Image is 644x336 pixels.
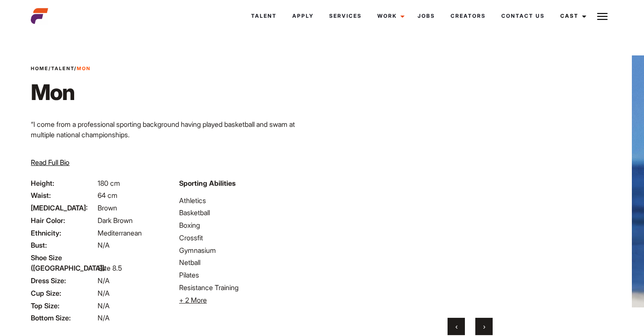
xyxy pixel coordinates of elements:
[179,179,235,187] strong: Sporting Abilities
[98,229,142,237] span: Mediterranean
[597,11,608,22] img: Burger icon
[98,276,110,285] span: N/A
[31,157,69,168] button: Read Full Bio
[369,4,410,28] a: Work
[455,322,458,331] span: Previous
[179,207,317,218] li: Basketball
[179,296,207,304] span: + 2 More
[179,257,317,268] li: Netball
[343,55,597,307] video: Your browser does not support the video tag.
[31,178,96,188] span: Height:
[98,241,110,249] span: N/A
[31,228,96,238] span: Ethnicity:
[31,275,96,286] span: Dress Size:
[410,4,443,28] a: Jobs
[31,288,96,298] span: Cup Size:
[31,79,91,105] h1: Mon
[443,4,494,28] a: Creators
[31,65,49,71] a: Home
[31,119,317,140] p: “I come from a professional sporting background having played basketball and swam at multiple nat...
[98,289,110,297] span: N/A
[179,245,317,255] li: Gymnasium
[31,65,91,72] span: / /
[243,4,284,28] a: Talent
[179,220,317,230] li: Boxing
[31,147,317,178] p: I then went onto play basketball for Australia in mu junior career for three years travelling to ...
[31,215,96,226] span: Hair Color:
[552,4,592,28] a: Cast
[179,195,317,206] li: Athletics
[31,7,48,25] img: cropped-aefm-brand-fav-22-square.png
[179,270,317,280] li: Pilates
[77,65,91,71] strong: Mon
[494,4,552,28] a: Contact Us
[483,322,485,331] span: Next
[31,158,69,167] span: Read Full Bio
[51,65,74,71] a: Talent
[31,252,96,273] span: Shoe Size ([GEOGRAPHIC_DATA]):
[98,191,118,200] span: 64 cm
[98,301,110,310] span: N/A
[98,216,133,225] span: Dark Brown
[179,282,317,293] li: Resistance Training
[98,264,122,272] span: Size 8.5
[31,203,96,213] span: [MEDICAL_DATA]:
[179,233,317,243] li: Crossfit
[284,4,321,28] a: Apply
[321,4,369,28] a: Services
[31,300,96,311] span: Top Size:
[31,313,96,323] span: Bottom Size:
[98,313,110,322] span: N/A
[31,240,96,250] span: Bust:
[98,204,117,212] span: Brown
[98,179,120,187] span: 180 cm
[31,190,96,200] span: Waist:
